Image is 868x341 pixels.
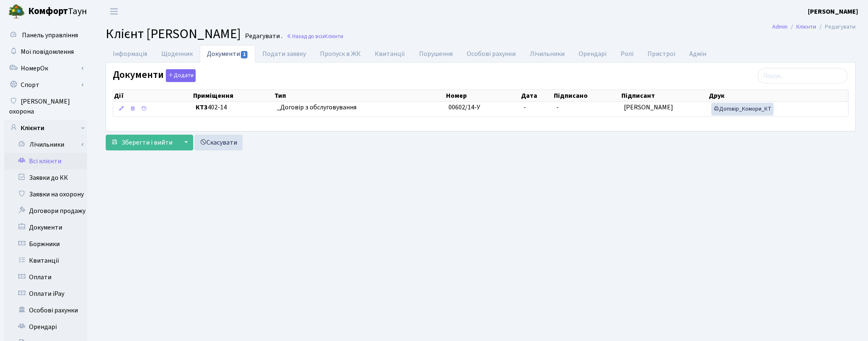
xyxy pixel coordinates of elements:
a: Орендарі [4,319,87,335]
a: Щоденник [154,45,200,63]
a: Заявки до КК [4,169,87,186]
th: Підписано [553,90,621,102]
th: Підписант [621,90,708,102]
img: logo.png [8,3,25,20]
th: Приміщення [192,90,274,102]
a: Клієнти [4,120,87,136]
a: Боржники [4,236,87,252]
th: Друк [708,90,848,102]
a: Інформація [106,45,154,63]
a: Особові рахунки [4,302,87,319]
button: Переключити навігацію [104,5,124,18]
input: Пошук... [758,68,848,84]
nav: breadcrumb [760,18,868,36]
small: Редагувати . [243,32,282,40]
a: Лічильники [523,45,572,63]
a: Оплати iPay [4,285,87,302]
a: Ролі [613,45,640,63]
a: Спорт [4,77,87,93]
th: Дії [113,90,192,102]
a: Документи [200,45,255,63]
span: Клієнт [PERSON_NAME] [106,24,241,44]
a: Особові рахунки [460,45,523,63]
span: Панель управління [22,31,78,40]
span: [PERSON_NAME] [624,103,673,112]
button: Документи [166,69,196,82]
span: - [556,103,559,112]
a: Всі клієнти [4,153,87,169]
button: Зберегти і вийти [106,135,178,150]
span: Таун [28,5,87,19]
a: Документи [4,219,87,236]
label: Документи [113,69,196,82]
a: Квитанції [4,252,87,269]
span: Зберегти і вийти [121,138,172,147]
span: 00602/14-У [449,103,480,112]
a: Порушення [412,45,460,63]
span: - [524,103,526,112]
a: Подати заявку [255,45,313,63]
a: Адмін [682,45,713,63]
a: Заявки на охорону [4,186,87,203]
b: Комфорт [28,5,68,18]
th: Дата [520,90,553,102]
a: Admin [772,22,788,31]
a: Додати [164,68,196,82]
a: Квитанції [368,45,412,63]
a: Мої повідомлення [4,44,87,60]
a: Договори продажу [4,203,87,219]
a: Назад до всіхКлієнти [286,32,343,40]
a: [PERSON_NAME] [808,7,858,17]
a: Панель управління [4,27,87,44]
a: Орендарі [572,45,613,63]
th: Номер [445,90,520,102]
a: Клієнти [796,22,816,31]
a: Пропуск в ЖК [313,45,368,63]
span: Клієнти [325,32,343,40]
a: Лічильники [10,136,87,153]
b: КТ3 [196,103,208,112]
span: _Договір з обслуговування [277,103,441,112]
span: 402-14 [196,103,270,112]
li: Редагувати [816,22,856,31]
th: Тип [274,90,445,102]
span: 1 [241,51,247,58]
a: Оплати [4,269,87,285]
a: [PERSON_NAME] охорона [4,93,87,120]
a: Скасувати [194,135,242,150]
span: Мої повідомлення [21,47,74,56]
a: НомерОк [4,60,87,77]
a: Договір_Комори_КТ [711,103,773,116]
a: Пристрої [640,45,682,63]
